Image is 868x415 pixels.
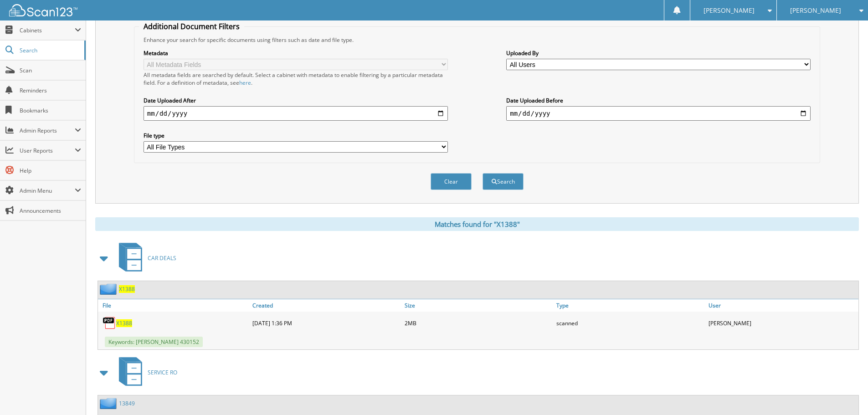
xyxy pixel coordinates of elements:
iframe: Chat Widget [822,371,868,415]
span: Bookmarks [20,107,81,114]
span: Help [20,167,81,174]
a: X1388 [116,319,132,327]
span: [PERSON_NAME] [704,8,755,13]
a: here [239,79,251,87]
div: All metadata fields are searched by default. Select a cabinet with metadata to enable filtering b... [144,71,448,87]
button: Search [483,173,524,190]
span: Search [20,46,80,54]
div: Matches found for "X1388" [95,217,859,231]
img: folder2.png [100,283,119,295]
div: [PERSON_NAME] [706,314,858,332]
input: start [144,106,448,121]
span: Keywords: [PERSON_NAME] 430152 [105,337,203,347]
a: User [706,299,858,312]
a: X1388 [119,285,135,293]
label: Metadata [144,49,448,57]
a: 13849 [119,400,135,407]
button: Clear [431,173,472,190]
img: scan123-logo-white.svg [9,4,77,16]
input: end [506,106,811,121]
img: folder2.png [100,398,119,409]
span: Admin Menu [20,187,75,195]
span: Admin Reports [20,127,75,134]
div: Enhance your search for specific documents using filters such as date and file type. [139,36,815,44]
div: [DATE] 1:36 PM [250,314,402,332]
span: Scan [20,67,81,74]
a: Type [554,299,706,312]
span: [PERSON_NAME] [790,8,841,13]
a: SERVICE RO [113,354,177,390]
legend: Additional Document Filters [139,21,244,31]
label: Uploaded By [506,49,811,57]
a: Created [250,299,402,312]
label: File type [144,132,448,139]
span: Reminders [20,87,81,94]
div: 2MB [402,314,555,332]
div: scanned [554,314,706,332]
label: Date Uploaded After [144,97,448,104]
span: Cabinets [20,26,75,34]
a: File [98,299,250,312]
label: Date Uploaded Before [506,97,811,104]
img: PDF.png [103,316,116,330]
span: Announcements [20,207,81,215]
span: SERVICE RO [148,369,177,376]
a: Size [402,299,555,312]
a: CAR DEALS [113,240,176,276]
span: User Reports [20,147,75,154]
span: CAR DEALS [148,254,176,262]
